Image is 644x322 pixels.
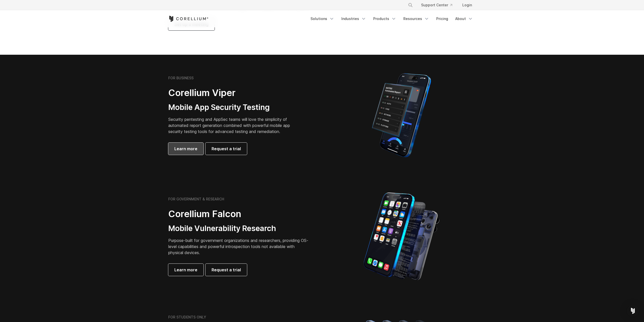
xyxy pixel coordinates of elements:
[168,103,298,112] h3: Mobile App Security Testing
[168,76,194,80] h6: FOR BUSINESS
[168,224,310,233] h3: Mobile Vulnerability Research
[212,267,241,273] span: Request a trial
[307,14,476,23] div: Navigation Menu
[174,267,197,273] span: Learn more
[212,146,241,152] span: Request a trial
[168,143,203,155] a: Learn more
[205,264,247,276] a: Request a trial
[433,14,451,23] a: Pricing
[168,315,206,319] h6: FOR STUDENTS ONLY
[338,14,369,23] a: Industries
[168,87,298,99] h2: Corellium Viper
[168,237,310,256] p: Purpose-built for government organizations and researchers, providing OS-level capabilities and p...
[363,71,440,160] img: Corellium MATRIX automated report on iPhone showing app vulnerability test results across securit...
[406,1,415,10] button: Search
[168,197,224,201] h6: FOR GOVERNMENT & RESEARCH
[168,116,298,135] p: Security pentesting and AppSec teams will love the simplicity of automated report generation comb...
[168,264,203,276] a: Learn more
[205,143,247,155] a: Request a trial
[307,14,337,23] a: Solutions
[363,192,440,281] img: iPhone model separated into the mechanics used to build the physical device.
[452,14,476,23] a: About
[458,1,476,10] a: Login
[168,16,209,22] a: Corellium Home
[627,305,639,317] div: Open Intercom Messenger
[168,208,310,220] h2: Corellium Falcon
[417,1,456,10] a: Support Center
[174,146,197,152] span: Learn more
[402,1,476,10] div: Navigation Menu
[400,14,432,23] a: Resources
[370,14,399,23] a: Products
